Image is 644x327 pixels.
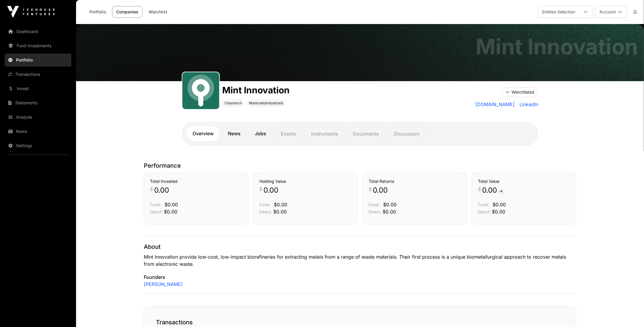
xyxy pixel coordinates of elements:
span: Direct: [259,209,272,214]
a: Fund Investments [5,39,71,52]
a: [DOMAIN_NAME] [475,101,515,108]
span: Materials/Industrials [249,101,283,106]
h3: Total Returns [369,178,461,184]
p: Performance [144,161,576,170]
span: 0.00 [263,185,278,195]
span: $ [369,185,372,193]
span: $0.00 [493,202,506,207]
a: Analysis [5,111,71,124]
p: Documents [347,126,385,141]
a: Invest [5,82,71,95]
span: Fund: [478,202,489,207]
span: Fund: [259,202,270,207]
h3: Holding Value [259,178,351,184]
h2: Transactions [156,318,564,326]
a: Companies [112,6,142,18]
a: Portfolio [86,6,110,18]
a: LinkedIn [517,101,538,108]
button: Watchlisted [502,87,538,97]
span: Direct: [369,209,381,214]
a: [PERSON_NAME] [144,281,183,288]
p: Discussion [388,126,426,141]
span: $0.00 [383,202,397,207]
span: $0.00 [383,209,396,215]
img: Icehouse Ventures Logo [7,6,55,18]
a: Statements [5,96,71,109]
p: Instruments [305,126,344,141]
h1: Mint Innovation [222,85,290,95]
span: $0.00 [274,202,287,207]
span: 0.00 [373,185,388,195]
span: Cleantech [225,101,242,106]
a: Transactions [5,68,71,81]
span: Direct: [478,209,491,214]
span: Direct: [150,209,163,214]
a: Watchlist [145,6,171,18]
p: Founders [144,273,576,281]
span: $ [150,185,153,193]
a: Settings [5,139,71,152]
span: 0.00 [482,185,505,195]
a: Overview [187,126,220,141]
p: Mint Innovation provide low-cost, low-impact biorefineries for extracting metals from a range of ... [144,253,576,268]
span: $ [259,185,262,193]
img: Mint.svg [185,75,217,107]
h1: Mint Innovation [476,36,638,57]
span: $0.00 [492,209,505,215]
iframe: Chat Widget [614,298,644,327]
p: Events [274,126,302,141]
span: 0.00 [154,185,169,195]
a: News [5,125,71,138]
nav: Tabs [187,126,533,141]
button: Account [596,6,627,18]
span: $0.00 [273,209,287,215]
h3: Total Invested [150,178,242,184]
div: Entities Selection [539,6,579,18]
img: Mint Innovation [76,24,644,81]
p: About [144,243,576,251]
span: Fund: [369,202,380,207]
a: Dashboard [5,25,71,38]
h3: Total Value [478,178,570,184]
a: News [222,126,247,141]
span: $ [478,185,481,193]
span: $0.00 [165,202,178,207]
a: Jobs [249,126,272,141]
a: Portfolio [5,54,71,67]
span: $0.00 [164,209,177,215]
span: Fund: [150,202,161,207]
